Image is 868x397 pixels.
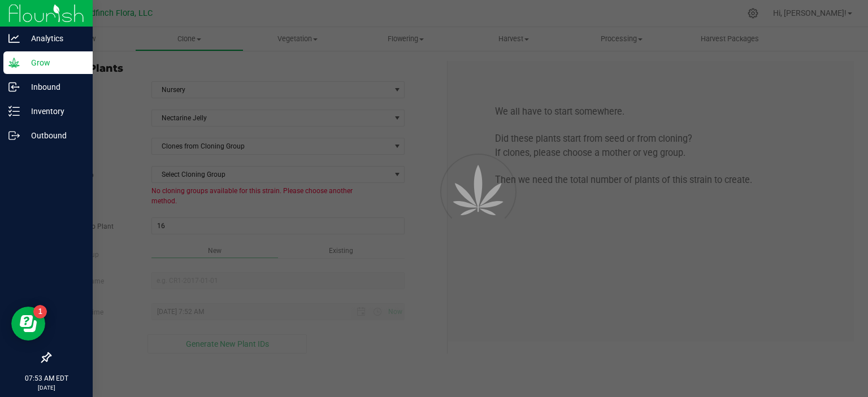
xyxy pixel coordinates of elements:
p: Analytics [20,32,88,45]
inline-svg: Inventory [8,106,20,117]
p: Inventory [20,104,88,118]
p: Inbound [20,80,88,94]
inline-svg: Analytics [8,33,20,44]
p: Grow [20,56,88,69]
iframe: Resource center unread badge [33,305,47,319]
p: Outbound [20,129,88,142]
inline-svg: Inbound [8,81,20,93]
p: 07:53 AM EDT [5,373,88,383]
p: [DATE] [5,383,88,392]
iframe: Resource center [11,307,45,341]
inline-svg: Outbound [8,130,20,141]
inline-svg: Grow [8,57,20,68]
